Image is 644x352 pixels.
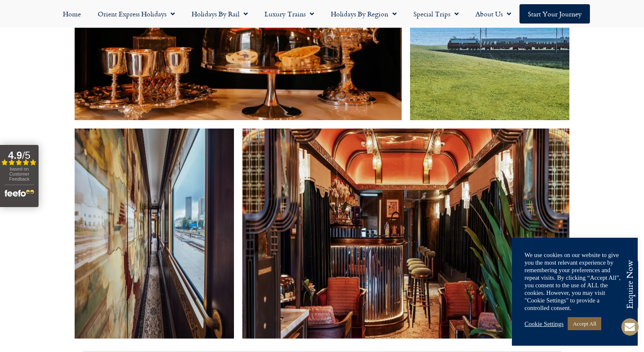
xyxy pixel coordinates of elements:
[467,4,519,24] a: About Us
[256,4,322,24] a: Luxury Trains
[322,4,405,24] a: Holidays by Region
[4,4,640,24] nav: Menu
[525,320,563,328] a: Cookie Settings
[89,4,183,24] a: Orient Express Holidays
[525,251,625,312] div: We use cookies on our website to give you the most relevant experience by remembering your prefer...
[519,4,590,24] a: Start your Journey
[183,4,256,24] a: Holidays by Rail
[405,4,467,24] a: Special Trips
[568,317,601,330] a: Accept All
[55,4,89,24] a: Home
